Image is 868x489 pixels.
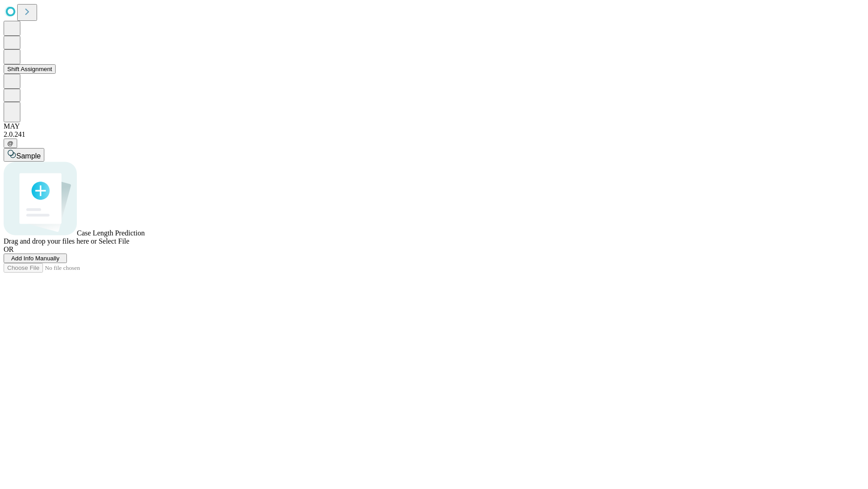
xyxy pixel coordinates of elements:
[4,64,56,74] button: Shift Assignment
[4,130,864,139] div: 2.0.241
[4,148,44,162] button: Sample
[4,254,67,263] button: Add Info Manually
[16,152,41,160] span: Sample
[4,237,97,245] span: Drag and drop your files here or
[7,140,14,147] span: @
[99,237,129,245] span: Select File
[4,245,14,253] span: OR
[4,122,864,130] div: MAY
[77,229,145,237] span: Case Length Prediction
[4,139,17,148] button: @
[11,255,60,262] span: Add Info Manually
